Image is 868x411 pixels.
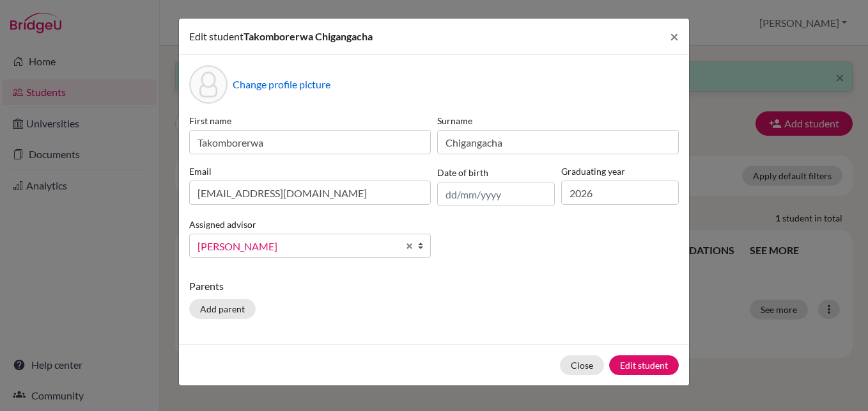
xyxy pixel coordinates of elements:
[244,30,373,42] span: Takomborerwa Chigangacha
[437,114,679,127] label: Surname
[560,355,604,375] button: Close
[561,165,679,178] label: Graduating year
[189,114,431,127] label: First name
[437,182,555,206] input: dd/mm/yyyy
[198,238,398,255] span: [PERSON_NAME]
[189,218,256,231] label: Assigned advisor
[189,278,679,294] p: Parents
[609,355,679,375] button: Edit student
[189,165,431,178] label: Email
[660,19,689,54] button: Close
[189,65,228,104] div: Profile picture
[670,27,679,45] span: ×
[437,166,488,179] label: Date of birth
[189,30,244,42] span: Edit student
[189,299,256,319] button: Add parent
